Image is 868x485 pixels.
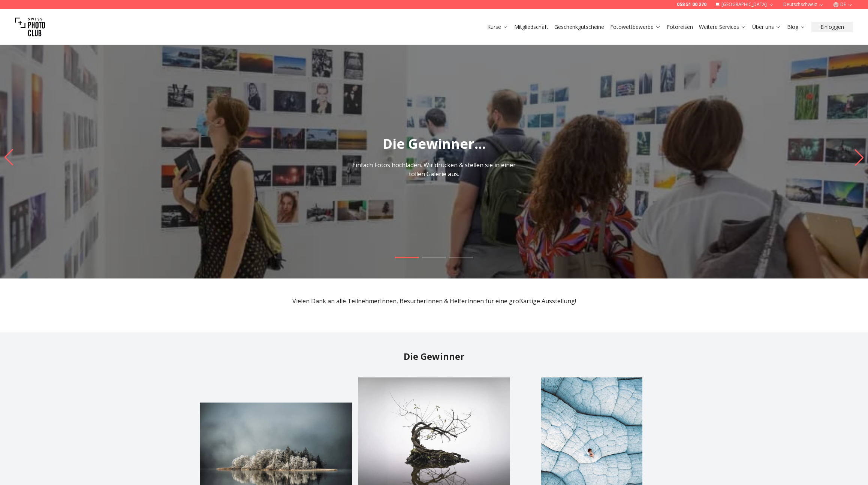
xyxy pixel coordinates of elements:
[200,350,668,362] h2: Die Gewinner
[811,22,853,32] button: Einloggen
[15,12,45,42] img: Swiss photo club
[610,23,661,31] a: Fotowettbewerbe
[554,23,604,31] a: Geschenkgutscheine
[696,22,749,32] button: Weitere Services
[787,23,805,31] a: Blog
[677,1,706,7] a: 058 51 00 270
[551,22,607,32] button: Geschenkgutscheine
[749,22,784,32] button: Über uns
[487,23,508,31] a: Kurse
[664,22,696,32] button: Fotoreisen
[752,23,781,31] a: Über uns
[484,22,511,32] button: Kurse
[699,23,746,31] a: Weitere Services
[514,23,548,31] a: Mitgliedschaft
[667,23,693,31] a: Fotoreisen
[607,22,664,32] button: Fotowettbewerbe
[511,22,551,32] button: Mitgliedschaft
[784,22,808,32] button: Blog
[350,160,518,178] p: Einfach Fotos hochladen. Wir drucken & stellen sie in einer tollen Galerie aus.
[200,296,668,305] p: Vielen Dank an alle TeilnehmerInnen, BesucherInnen & HelferInnen für eine großartige Ausstellung!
